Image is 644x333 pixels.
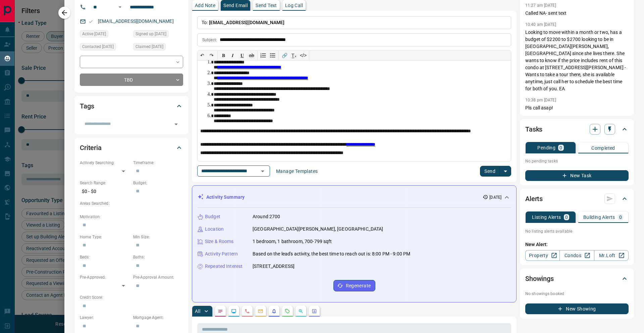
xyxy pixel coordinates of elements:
[133,180,183,186] p: Budget:
[80,186,130,197] p: $0 - $0
[258,166,267,176] button: Open
[80,98,183,114] div: Tags
[207,51,216,60] button: ↷
[80,142,102,153] h2: Criteria
[133,254,183,260] p: Baths:
[80,200,183,206] p: Areas Searched:
[133,315,183,321] p: Mortgage Agent:
[89,19,93,24] svg: Email Valid
[480,166,500,177] button: Send
[480,166,511,177] div: split button
[594,250,629,261] a: Mr.Loft
[249,53,254,58] s: ab
[619,215,622,220] p: 0
[525,271,629,287] div: Showings
[240,53,244,58] span: 𝐔
[209,20,285,25] span: [EMAIL_ADDRESS][DOMAIN_NAME]
[259,51,268,60] button: Numbered list
[489,194,501,200] p: [DATE]
[525,273,554,284] h2: Showings
[525,121,629,137] div: Tasks
[133,30,183,40] div: Wed Aug 06 2025
[205,238,234,245] p: Size & Rooms
[591,146,615,150] p: Completed
[525,98,556,102] p: 10:38 pm [DATE]
[256,3,277,8] p: Send Text
[525,170,629,181] button: New Task
[133,274,183,280] p: Pre-Approval Amount:
[298,308,304,314] svg: Opportunities
[198,51,207,60] button: ↶
[218,308,223,314] svg: Notes
[285,308,290,314] svg: Requests
[205,250,238,257] p: Activity Pattern
[525,241,629,248] p: New Alert:
[80,254,130,260] p: Beds:
[82,31,106,37] span: Active [DATE]
[82,43,114,50] span: Contacted [DATE]
[525,250,560,261] a: Property
[559,145,562,150] p: 0
[285,3,303,8] p: Log Call
[253,250,410,257] p: Based on the lead's activity, the best time to reach out is: 8:00 PM - 9:00 PM
[525,291,629,297] p: No showings booked
[171,120,181,129] button: Open
[289,51,299,60] button: T̲ₓ
[525,228,629,234] p: No listing alerts available
[197,16,511,29] p: To:
[198,191,511,203] div: Activity Summary[DATE]
[253,238,332,245] p: 1 bedroom, 1 bathroom, 700-799 sqft
[525,156,629,166] p: No pending tasks
[253,213,280,220] p: Around 2700
[206,194,245,201] p: Activity Summary
[525,10,629,17] p: Called NA- sent text
[80,274,130,280] p: Pre-Approved:
[333,280,375,291] button: Regenerate
[80,140,183,156] div: Criteria
[258,308,263,314] svg: Emails
[525,22,556,27] p: 10:40 am [DATE]
[583,215,615,220] p: Building Alerts
[299,51,308,60] button: </>
[205,263,243,270] p: Repeated Interest
[525,104,629,111] p: Pls call asap!
[537,145,555,150] p: Pending
[202,37,217,43] p: Subject:
[272,166,322,177] button: Manage Templates
[80,74,183,86] div: TBD
[80,101,94,111] h2: Tags
[253,226,383,233] p: [GEOGRAPHIC_DATA][PERSON_NAME], [GEOGRAPHIC_DATA]
[116,3,124,11] button: Open
[247,51,256,60] button: ab
[525,3,556,8] p: 11:27 am [DATE]
[205,226,224,233] p: Location
[268,51,277,60] button: Bullet list
[80,160,130,166] p: Actively Searching:
[231,308,236,314] svg: Lead Browsing Activity
[525,29,629,92] p: Looking to move within a month or two, has a budget of $2200 to $2700 looking to be in [GEOGRAPHI...
[228,51,237,60] button: 𝑰
[80,214,183,220] p: Motivation:
[223,3,248,8] p: Send Email
[253,263,294,270] p: [STREET_ADDRESS]
[80,294,183,300] p: Credit Score:
[312,308,317,314] svg: Agent Actions
[80,234,130,240] p: Home Type:
[80,315,130,321] p: Lawyer:
[559,250,594,261] a: Condos
[133,234,183,240] p: Min Size:
[525,124,542,135] h2: Tasks
[219,51,228,60] button: 𝐁
[565,215,568,220] p: 0
[525,191,629,207] div: Alerts
[80,180,130,186] p: Search Range:
[532,215,561,220] p: Listing Alerts
[205,213,220,220] p: Budget
[98,18,174,24] a: [EMAIL_ADDRESS][DOMAIN_NAME]
[525,303,629,314] button: New Showing
[133,43,183,52] div: Thu Aug 07 2025
[525,193,543,204] h2: Alerts
[80,43,130,52] div: Wed Aug 13 2025
[195,3,215,8] p: Add Note
[136,43,163,50] span: Claimed [DATE]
